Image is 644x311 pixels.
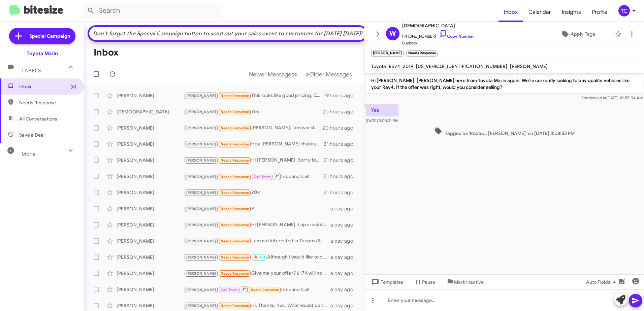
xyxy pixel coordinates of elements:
[324,92,359,99] div: 19 hours ago
[364,276,409,288] button: Templates
[186,142,216,146] span: [PERSON_NAME]
[9,28,75,44] a: Special Campaign
[184,253,330,261] div: Although I would like to chat about it before then
[184,124,322,132] div: [PERSON_NAME]. Iam working with [PERSON_NAME]. Thanks
[371,50,404,57] small: [PERSON_NAME]
[406,50,437,57] small: Needs Response
[366,118,398,123] span: [DATE] 3:08:31 PM
[221,94,249,98] span: Needs Response
[117,254,184,261] div: [PERSON_NAME]
[324,189,359,196] div: 21 hours ago
[322,125,359,131] div: 20 hours ago
[221,175,249,179] span: Needs Response
[556,2,586,22] a: Insights
[27,50,58,57] div: Toyota Marin
[221,142,249,146] span: Needs Response
[389,28,396,39] span: W
[184,221,330,229] div: Hi [PERSON_NAME], I appreciate all your time and help so far. I’ve received a final out-the-door ...
[330,205,359,212] div: a day ago
[19,83,76,90] span: Inbox
[117,205,184,212] div: [PERSON_NAME]
[22,151,35,157] span: More
[371,63,386,69] span: Toyota
[581,276,624,288] button: Auto Fields
[186,110,216,114] span: [PERSON_NAME]
[184,172,324,181] div: Inbound Call
[389,63,400,69] span: Rav4
[184,285,330,294] div: Inbound Call
[19,132,44,138] span: Save a Deal
[117,286,184,293] div: [PERSON_NAME]
[82,3,223,19] input: Search
[245,67,356,81] nav: Page navigation example
[19,99,76,106] span: Needs Response
[309,71,352,78] span: Older Messages
[221,126,249,130] span: Needs Response
[186,175,216,179] span: [PERSON_NAME]
[186,304,216,308] span: [PERSON_NAME]
[186,239,216,243] span: [PERSON_NAME]
[254,175,271,179] span: Call Them
[117,270,184,277] div: [PERSON_NAME]
[117,157,184,164] div: [PERSON_NAME]
[22,68,41,74] span: Labels
[186,158,216,163] span: [PERSON_NAME]
[294,70,298,78] span: «
[330,254,359,261] div: a day ago
[366,104,398,116] p: Yes
[498,2,523,22] a: Inbox
[184,108,322,116] div: Yes
[186,207,216,211] span: [PERSON_NAME]
[221,207,249,211] span: Needs Response
[117,238,184,244] div: [PERSON_NAME]
[117,141,184,147] div: [PERSON_NAME]
[301,67,356,81] button: Next
[221,191,249,195] span: Needs Response
[594,95,606,100] span: said at
[330,221,359,228] div: a day ago
[322,108,359,115] div: 20 hours ago
[431,127,577,137] span: Tagged as 'Routed: [PERSON_NAME]' on [DATE] 3:08:33 PM
[186,94,216,98] span: [PERSON_NAME]
[186,191,216,195] span: [PERSON_NAME]
[117,108,184,115] div: [DEMOGRAPHIC_DATA]
[221,223,249,227] span: Needs Response
[117,302,184,309] div: [PERSON_NAME]
[245,67,302,81] button: Previous
[581,95,643,100] span: Sender [DATE] 10:58:04 AM
[510,63,548,69] span: [PERSON_NAME]
[117,173,184,180] div: [PERSON_NAME]
[184,205,330,213] div: P
[251,288,279,292] span: Needs Response
[305,70,309,78] span: »
[324,157,359,164] div: 21 hours ago
[221,288,238,292] span: Call Them
[221,255,249,260] span: Needs Response
[221,304,249,308] span: Needs Response
[439,34,474,39] a: Copy Number
[117,189,184,196] div: [PERSON_NAME]
[416,63,507,69] span: [US_VEHICLE_IDENTIFICATION_NUMBER]
[186,126,216,130] span: [PERSON_NAME]
[330,286,359,293] div: a day ago
[370,276,403,288] span: Templates
[409,276,441,288] button: Pause
[117,125,184,131] div: [PERSON_NAME]
[586,2,613,22] a: Profile
[523,2,556,22] span: Calendar
[330,238,359,244] div: a day ago
[330,302,359,309] div: a day ago
[184,140,324,148] div: Hey [PERSON_NAME] thanks for reaching out it would really depend on the offer it does have a crac...
[184,157,324,164] div: Hi [PERSON_NAME], Sorry for the delayed response. I see the one you’re referring to — I believe t...
[366,74,643,93] p: Hi [PERSON_NAME]. [PERSON_NAME] here from Toyota Marin again. We’re currently looking to buy qual...
[117,221,184,228] div: [PERSON_NAME]
[324,173,359,180] div: 21 hours ago
[19,115,57,122] span: All Conversations
[94,47,119,58] h1: Inbox
[613,5,637,16] button: TC
[70,83,76,90] span: (6)
[571,28,595,40] span: Apply Tags
[402,40,474,46] span: Buyback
